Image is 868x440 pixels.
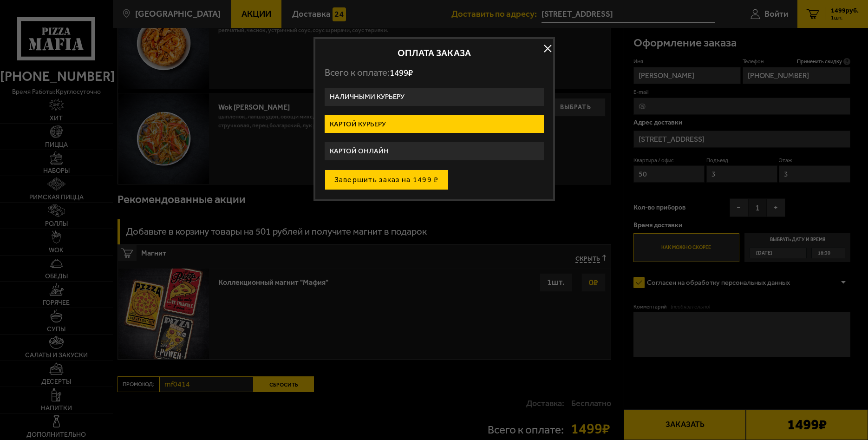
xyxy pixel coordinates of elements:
label: Картой онлайн [325,142,544,160]
span: 1499 ₽ [390,67,413,78]
h2: Оплата заказа [325,48,544,58]
label: Наличными курьеру [325,88,544,106]
button: Завершить заказ на 1499 ₽ [325,170,449,190]
label: Картой курьеру [325,115,544,133]
p: Всего к оплате: [325,67,544,79]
